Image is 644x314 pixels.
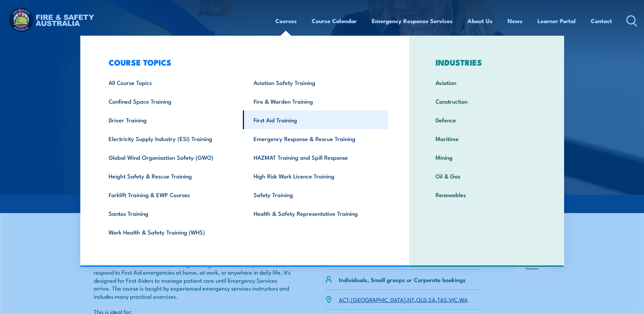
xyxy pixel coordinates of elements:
[243,129,388,148] a: Emergency Response & Rescue Training
[425,129,548,148] a: Maritime
[243,185,388,204] a: Safety Training
[243,92,388,110] a: Fire & Warden Training
[275,12,297,30] a: Courses
[243,110,388,129] a: First Aid Training
[407,295,415,303] a: NT
[98,148,243,167] a: Global Wind Organisation Safety (GWO)
[416,295,427,303] a: QLD
[351,295,406,303] a: [GEOGRAPHIC_DATA]
[537,12,576,30] a: Learner Portal
[94,260,292,300] p: Our Provide First Aid Blended Learning Training Course teaches you how to respond to First Aid em...
[425,167,548,185] a: Oil & Gas
[339,295,349,303] a: ACT
[98,185,243,204] a: Forklift Training & EWP Courses
[243,148,388,167] a: HAZMAT Training and Spill Response
[591,12,612,30] a: Contact
[243,167,388,185] a: High Risk Work Licence Training
[508,12,522,30] a: News
[437,295,447,303] a: TAS
[425,73,548,92] a: Aviation
[243,204,388,223] a: Health & Safety Representative Training
[428,295,436,303] a: SA
[467,12,493,30] a: About Us
[425,92,548,110] a: Construction
[425,57,548,67] h3: INDUSTRIES
[98,92,243,110] a: Confined Space Training
[449,295,458,303] a: VIC
[98,167,243,185] a: Height Safety & Rescue Training
[339,296,468,303] p: , , , , , , ,
[98,110,243,129] a: Driver Training
[372,12,453,30] a: Emergency Response Services
[425,110,548,129] a: Defence
[459,295,468,303] a: WA
[339,276,466,283] p: Individuals, Small groups or Corporate bookings
[425,148,548,167] a: Mining
[312,12,357,30] a: Course Calendar
[98,129,243,148] a: Electricity Supply Industry (ESI) Training
[98,204,243,223] a: Santos Training
[98,57,388,67] h3: COURSE TOPICS
[243,73,388,92] a: Aviation Safety Training
[98,73,243,92] a: All Course Topics
[98,223,243,241] a: Work Health & Safety Training (WHS)
[425,185,548,204] a: Renewables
